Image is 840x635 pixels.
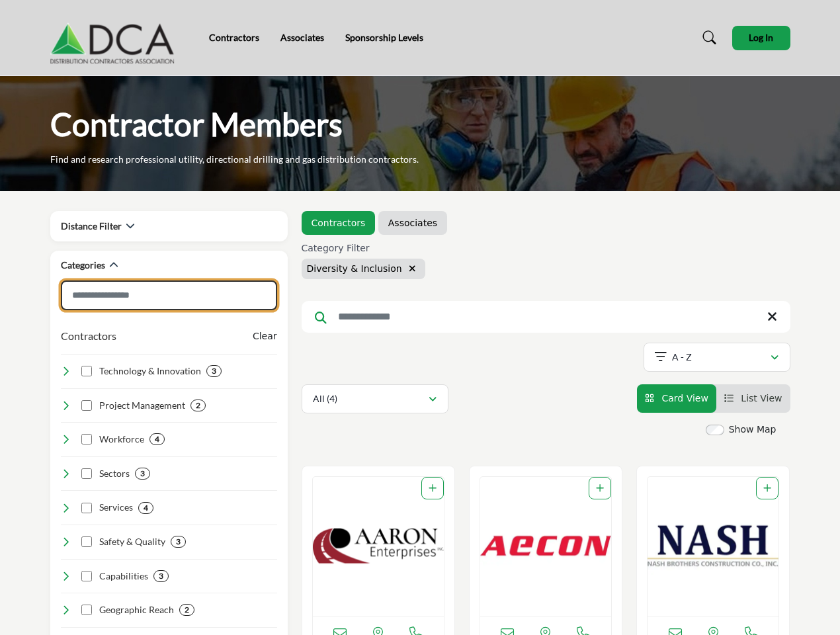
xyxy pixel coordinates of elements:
a: Contractors [209,32,259,43]
input: Select Technology & Innovation checkbox [81,366,92,376]
button: Log In [732,26,790,50]
input: Select Workforce checkbox [81,434,92,444]
div: 3 Results For Safety & Quality [171,536,186,548]
li: List View [716,384,790,413]
b: 4 [155,435,159,444]
a: Add To List [763,483,771,493]
img: Site Logo [50,11,181,64]
input: Select Project Management checkbox [81,400,92,411]
li: Card View [637,384,716,413]
h4: Workforce: Skilled, experienced, and diverse professionals dedicated to excellence in all aspects... [99,433,144,446]
h4: Technology & Innovation: Leveraging cutting-edge tools, systems, and processes to optimize effici... [99,364,201,378]
h1: Contractor Members [50,104,343,145]
b: 3 [159,571,163,581]
h2: Categories [61,259,105,272]
img: Nash Brothers Construction Co., Inc. [648,477,778,616]
input: Select Sectors checkbox [81,468,92,479]
img: AECON Group Inc. [480,477,611,616]
span: Diversity & Inclusion [307,263,402,274]
img: Aaron Enterprises Inc. [313,477,444,616]
a: View List [724,393,782,403]
a: Search [690,27,725,48]
a: Open Listing in new tab [313,477,444,616]
a: Open Listing in new tab [648,477,778,616]
a: Associates [280,32,324,43]
div: 4 Results For Services [138,502,153,514]
a: Open Listing in new tab [480,477,611,616]
button: All (4) [302,384,448,413]
div: 2 Results For Geographic Reach [179,604,194,616]
input: Select Safety & Quality checkbox [81,536,92,547]
a: Contractors [312,216,366,230]
b: 2 [196,401,200,410]
h6: Category Filter [302,243,426,254]
b: 3 [140,469,145,478]
input: Select Services checkbox [81,503,92,513]
h4: Project Management: Effective planning, coordination, and oversight to deliver projects on time, ... [99,399,185,412]
p: Find and research professional utility, directional drilling and gas distribution contractors. [50,153,419,166]
a: Add To List [429,483,437,493]
div: 3 Results For Capabilities [153,570,169,582]
h4: Sectors: Serving multiple industries, including oil & gas, water, sewer, electric power, and tele... [99,467,130,480]
b: 3 [212,366,216,376]
p: A - Z [672,351,692,364]
div: 3 Results For Sectors [135,468,150,480]
b: 2 [185,605,189,614]
span: List View [741,393,782,403]
p: All (4) [313,392,337,405]
button: A - Z [644,343,790,372]
b: 3 [176,537,181,546]
input: Select Capabilities checkbox [81,571,92,581]
input: Search Category [61,280,277,310]
input: Search Keyword [302,301,790,333]
span: Log In [749,32,773,43]
h4: Safety & Quality: Unwavering commitment to ensuring the highest standards of safety, compliance, ... [99,535,165,548]
h4: Services: Comprehensive offerings for pipeline construction, maintenance, and repair across vario... [99,501,133,514]
input: Select Geographic Reach checkbox [81,605,92,615]
div: 4 Results For Workforce [149,433,165,445]
h4: Geographic Reach: Extensive coverage across various regions, states, and territories to meet clie... [99,603,174,616]
a: Sponsorship Levels [345,32,423,43]
a: Add To List [596,483,604,493]
b: 4 [144,503,148,513]
span: Card View [661,393,708,403]
h2: Distance Filter [61,220,122,233]
label: Show Map [729,423,777,437]
buton: Clear [253,329,277,343]
h4: Capabilities: Specialized skills and equipment for executing complex projects using advanced tech... [99,570,148,583]
div: 2 Results For Project Management [190,400,206,411]
div: 3 Results For Technology & Innovation [206,365,222,377]
a: View Card [645,393,708,403]
a: Associates [388,216,437,230]
button: Contractors [61,328,116,344]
